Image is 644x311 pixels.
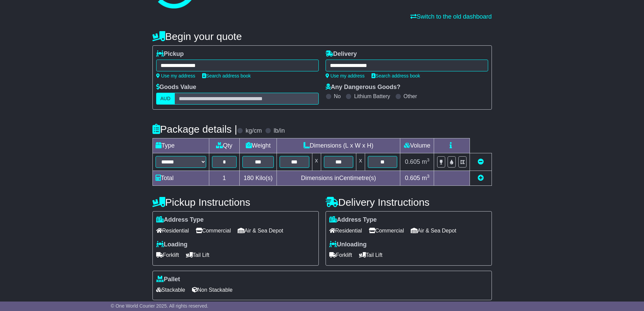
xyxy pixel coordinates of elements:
td: Type [152,138,209,153]
span: Stackable [156,285,185,295]
span: m [422,158,430,165]
sup: 3 [427,174,430,179]
td: Dimensions (L x W x H) [277,138,400,153]
h4: Package details | [152,124,237,135]
span: Air & Sea Depot [238,225,283,236]
label: Address Type [156,216,204,224]
label: Address Type [329,216,377,224]
td: 1 [209,171,240,186]
span: Tail Lift [359,250,383,260]
h4: Begin your quote [152,31,492,42]
span: © One World Courier 2025. All rights reserved. [111,303,209,309]
td: Dimensions in Centimetre(s) [277,171,400,186]
a: Search address book [372,73,420,79]
td: Weight [240,138,277,153]
label: kg/cm [245,127,262,135]
span: m [422,175,430,181]
td: Qty [209,138,240,153]
label: lb/in [273,127,285,135]
span: Forklift [329,250,352,260]
a: Use my address [156,73,195,79]
label: Unloading [329,241,367,248]
label: AUD [156,93,175,105]
a: Remove this item [478,158,484,165]
label: Goods Value [156,84,196,91]
label: Delivery [326,50,357,58]
a: Switch to the old dashboard [410,13,492,20]
span: 180 [244,175,254,181]
span: Commercial [196,225,231,236]
a: Search address book [202,73,251,79]
label: No [334,93,341,99]
span: Air & Sea Depot [411,225,456,236]
td: x [312,153,321,171]
span: Residential [329,225,362,236]
label: Pallet [156,276,180,283]
td: Kilo(s) [240,171,277,186]
span: Commercial [369,225,404,236]
td: Volume [400,138,434,153]
label: Lithium Battery [354,93,390,99]
label: Pickup [156,50,184,58]
span: Forklift [156,250,179,260]
span: Non Stackable [192,285,233,295]
td: x [356,153,365,171]
span: 0.605 [405,175,420,181]
h4: Delivery Instructions [326,197,492,208]
span: Residential [156,225,189,236]
label: Other [404,93,417,99]
span: 0.605 [405,158,420,165]
sup: 3 [427,157,430,162]
h4: Pickup Instructions [152,197,319,208]
span: Tail Lift [186,250,210,260]
a: Use my address [326,73,365,79]
td: Total [152,171,209,186]
a: Add new item [478,175,484,181]
label: Any Dangerous Goods? [326,84,401,91]
label: Loading [156,241,188,248]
